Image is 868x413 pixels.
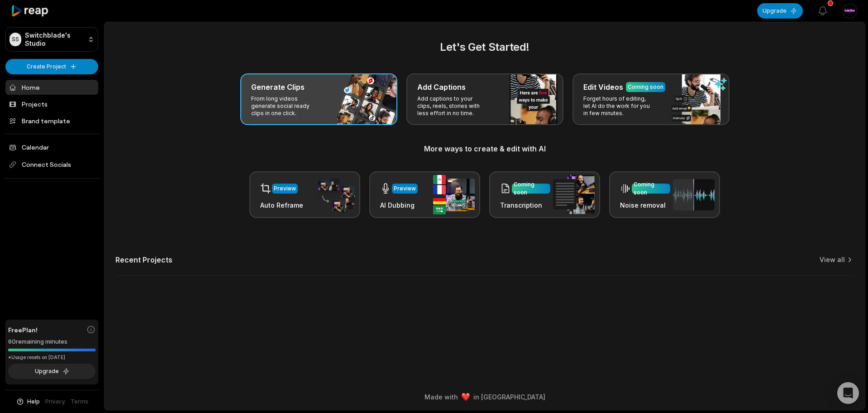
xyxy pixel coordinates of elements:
[5,59,98,74] button: Create Project
[5,156,98,173] span: Connect Socials
[5,140,98,155] a: Calendar
[8,337,95,346] div: 60 remaining minutes
[757,3,803,19] button: Upgrade
[634,180,668,197] div: Coming soon
[820,255,845,264] a: View all
[837,382,859,404] div: Open Intercom Messenger
[514,180,548,197] div: Coming soon
[5,113,98,128] a: Brand template
[115,39,854,55] h2: Let's Get Started!
[583,82,623,92] h3: Edit Videos
[25,31,84,48] p: Switchblade's Studio
[313,177,355,213] img: auto_reframe.png
[10,33,21,46] div: SS
[417,95,487,117] p: Add captions to your clips, reels, stories with less effort in no time.
[553,175,595,214] img: transcription.png
[113,392,857,402] div: Made with in [GEOGRAPHIC_DATA]
[5,80,98,95] a: Home
[500,200,550,210] h3: Transcription
[115,143,854,154] h3: More ways to create & edit with AI
[8,354,95,361] div: *Usage resets on [DATE]
[274,185,296,193] div: Preview
[417,82,466,92] h3: Add Captions
[115,255,172,264] h2: Recent Projects
[673,179,715,210] img: noise_removal.png
[5,97,98,112] a: Projects
[620,200,670,210] h3: Noise removal
[433,175,475,214] img: ai_dubbing.png
[27,398,40,406] span: Help
[394,185,416,193] div: Preview
[16,398,40,406] button: Help
[628,83,663,91] div: Coming soon
[8,364,95,379] button: Upgrade
[251,95,321,117] p: From long videos generate social ready clips in one click.
[583,95,653,117] p: Forget hours of editing, let AI do the work for you in few minutes.
[45,398,65,406] a: Privacy
[260,200,303,210] h3: Auto Reframe
[251,82,305,92] h3: Generate Clips
[8,325,38,335] span: Free Plan!
[71,398,88,406] a: Terms
[380,200,418,210] h3: AI Dubbing
[462,393,470,401] img: heart emoji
